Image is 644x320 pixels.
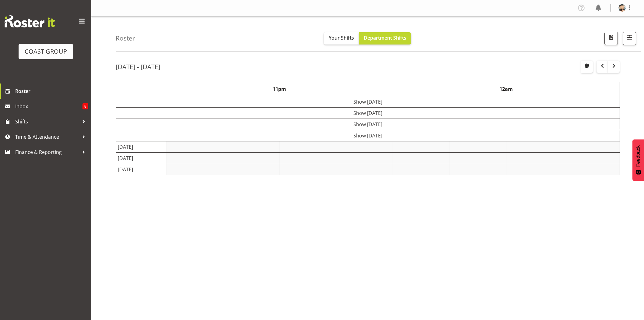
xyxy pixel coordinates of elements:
[15,148,79,157] span: Finance & Reporting
[15,87,88,96] span: Roster
[15,117,79,126] span: Shifts
[359,32,411,44] button: Department Shifts
[116,164,166,175] td: [DATE]
[393,82,620,96] th: 12am
[116,63,160,71] h2: [DATE] - [DATE]
[632,139,644,181] button: Feedback - Show survey
[116,141,166,152] td: [DATE]
[116,107,620,119] td: Show [DATE]
[324,32,359,44] button: Your Shifts
[364,34,406,41] span: Department Shifts
[116,35,135,42] h4: Roster
[116,96,620,108] td: Show [DATE]
[82,103,88,109] span: 8
[623,32,636,45] button: Filter Shifts
[116,152,166,164] td: [DATE]
[604,32,618,45] button: Download a PDF of the roster according to the set date range.
[618,4,626,12] img: aof-anujarawat71d0d1c466b097e0dd92e270e9672f26.png
[5,15,55,27] img: Rosterit website logo
[166,82,393,96] th: 11pm
[25,47,67,56] div: COAST GROUP
[635,145,641,167] span: Feedback
[15,102,82,111] span: Inbox
[329,34,354,41] span: Your Shifts
[116,119,620,130] td: Show [DATE]
[15,132,79,141] span: Time & Attendance
[581,61,593,73] button: Select a specific date within the roster.
[116,130,620,141] td: Show [DATE]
